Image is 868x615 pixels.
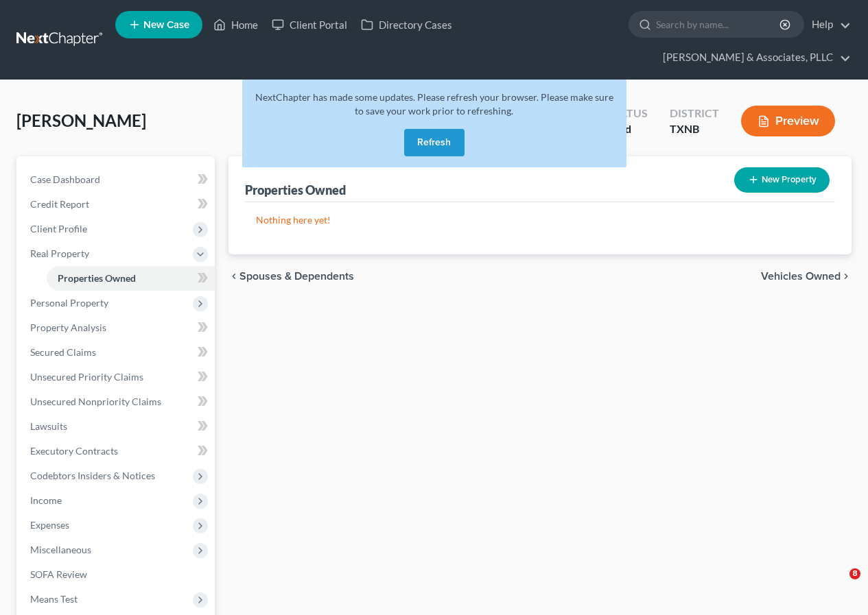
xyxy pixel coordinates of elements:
[670,106,719,121] div: District
[30,568,87,580] span: SOFA Review
[821,568,854,601] iframe: Intercom live chat
[404,129,465,156] button: Refresh
[58,272,136,284] span: Properties Owned
[30,445,118,457] span: Executory Contracts
[16,110,146,130] span: [PERSON_NAME]
[19,562,215,587] a: SOFA Review
[841,271,852,282] i: chevron_right
[207,12,265,37] a: Home
[30,519,69,531] span: Expenses
[761,271,841,282] span: Vehicles Owned
[30,297,108,309] span: Personal Property
[30,470,155,481] span: Codebtors Insiders & Notices
[143,20,189,30] span: New Case
[607,121,648,137] div: Filed
[670,121,719,137] div: TXNB
[30,322,106,333] span: Property Analysis
[741,106,835,136] button: Preview
[245,182,346,198] div: Properties Owned
[19,340,215,365] a: Secured Claims
[30,223,87,234] span: Client Profile
[30,396,161,407] span: Unsecured Nonpriority Claims
[30,173,100,185] span: Case Dashboard
[849,568,860,579] span: 8
[19,365,215,389] a: Unsecured Priority Claims
[656,12,782,37] input: Search by name...
[19,439,215,463] a: Executory Contracts
[239,271,354,282] span: Spouses & Dependents
[30,593,78,605] span: Means Test
[805,12,851,37] a: Help
[30,371,143,383] span: Unsecured Priority Claims
[19,315,215,340] a: Property Analysis
[354,12,459,37] a: Directory Cases
[255,91,613,117] span: NextChapter has made some updates. Please refresh your browser. Please make sure to save your wor...
[265,12,354,37] a: Client Portal
[19,192,215,217] a: Credit Report
[228,271,354,282] button: chevron_left Spouses & Dependents
[19,167,215,192] a: Case Dashboard
[228,271,239,282] i: chevron_left
[734,167,830,193] button: New Property
[47,266,215,291] a: Properties Owned
[19,389,215,414] a: Unsecured Nonpriority Claims
[761,271,852,282] button: Vehicles Owned chevron_right
[30,544,91,555] span: Miscellaneous
[30,248,89,259] span: Real Property
[30,494,62,506] span: Income
[30,420,67,432] span: Lawsuits
[656,45,851,70] a: [PERSON_NAME] & Associates, PLLC
[30,198,89,210] span: Credit Report
[256,213,824,227] p: Nothing here yet!
[30,346,96,358] span: Secured Claims
[19,414,215,439] a: Lawsuits
[607,106,648,121] div: Status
